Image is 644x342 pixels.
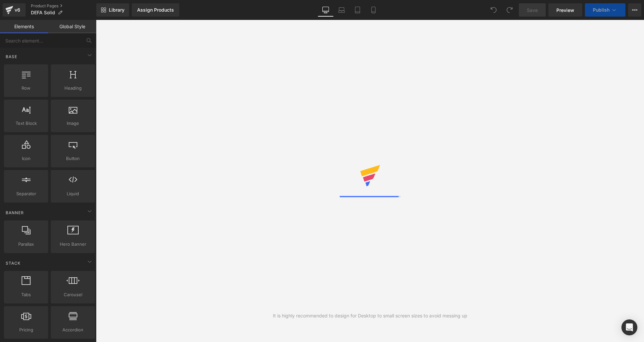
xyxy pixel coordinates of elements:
span: Button [53,155,93,162]
span: Pricing [6,326,46,333]
div: It is highly recommended to design for Desktop to small screen sizes to avoid messing up [273,312,467,319]
a: Mobile [365,3,381,17]
span: Carousel [53,291,93,298]
span: Hero Banner [53,241,93,248]
span: Image [53,120,93,127]
a: Preview [548,3,582,17]
span: Save [527,7,538,14]
span: Parallax [6,241,46,248]
button: Undo [487,3,500,17]
span: Preview [556,7,574,14]
button: Publish [585,3,625,17]
a: Product Pages [31,3,96,9]
span: Heading [53,85,93,92]
span: Stack [5,260,21,266]
a: v6 [3,3,26,17]
button: Redo [503,3,516,17]
span: Publish [593,7,609,13]
a: New Library [96,3,129,17]
span: Banner [5,210,25,216]
span: Icon [6,155,46,162]
span: DEFA Solid [31,10,55,15]
button: More [628,3,641,17]
span: Accordion [53,326,93,333]
a: Global Style [48,20,96,33]
a: Desktop [318,3,334,17]
span: Library [109,7,124,13]
a: Laptop [334,3,350,17]
span: Liquid [53,190,93,197]
span: Tabs [6,291,46,298]
div: Open Intercom Messenger [621,319,637,335]
span: Row [6,85,46,92]
span: Separator [6,190,46,197]
a: Tablet [350,3,365,17]
span: Base [5,53,18,60]
div: v6 [13,6,22,14]
span: Text Block [6,120,46,127]
div: Assign Products [137,7,174,13]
